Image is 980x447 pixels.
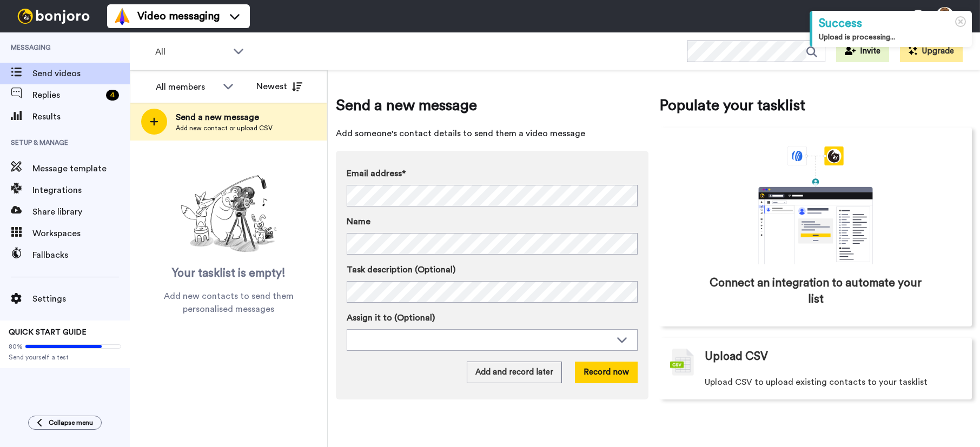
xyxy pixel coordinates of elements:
[172,265,286,282] span: Your tasklist is empty!
[146,290,311,316] span: Add new contacts to send them personalised messages
[705,349,768,365] span: Upload CSV
[659,95,972,116] span: Populate your tasklist
[49,418,93,427] span: Collapse menu
[467,362,562,383] button: Add and record later
[32,227,130,240] span: Workspaces
[114,8,131,25] img: vm-color.svg
[836,41,889,62] button: Invite
[9,329,87,336] span: QUICK START GUIDE
[705,275,926,308] span: Connect an integration to automate your list
[32,67,130,80] span: Send videos
[819,15,965,32] div: Success
[347,311,638,324] label: Assign it to (Optional)
[106,90,119,101] div: 4
[176,111,273,124] span: Send a new message
[155,45,228,58] span: All
[32,184,130,197] span: Integrations
[32,205,130,218] span: Share library
[13,9,94,24] img: bj-logo-header-white.svg
[670,349,694,376] img: csv-grey.png
[32,89,102,102] span: Replies
[900,41,963,62] button: Upgrade
[156,81,217,94] div: All members
[32,249,130,262] span: Fallbacks
[32,292,130,305] span: Settings
[734,146,897,264] div: animation
[137,9,220,24] span: Video messaging
[9,342,23,351] span: 80%
[575,362,638,383] button: Record now
[32,110,130,123] span: Results
[336,95,648,116] span: Send a new message
[32,162,130,175] span: Message template
[347,263,638,276] label: Task description (Optional)
[705,376,928,389] span: Upload CSV to upload existing contacts to your tasklist
[176,124,273,132] span: Add new contact or upload CSV
[336,127,648,140] span: Add someone's contact details to send them a video message
[28,416,102,430] button: Collapse menu
[9,353,121,362] span: Send yourself a test
[347,167,638,180] label: Email address*
[347,215,370,228] span: Name
[819,32,965,43] div: Upload is processing...
[175,171,283,257] img: ready-set-action.png
[248,76,310,97] button: Newest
